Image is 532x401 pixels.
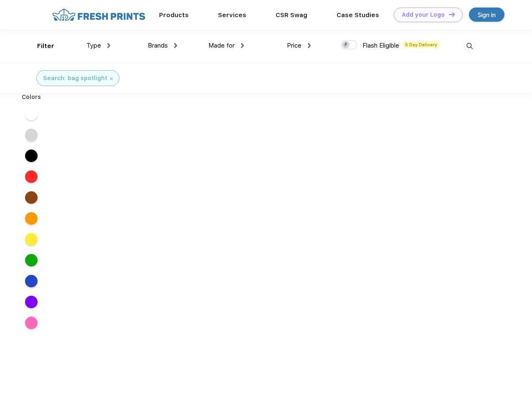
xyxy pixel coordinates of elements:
[463,39,476,53] img: desktop_search.svg
[174,43,177,48] img: dropdown.png
[43,74,107,83] div: Search: bag spotlight
[449,12,455,17] img: DT
[362,42,399,49] span: Flash Eligible
[148,42,168,49] span: Brands
[86,42,101,49] span: Type
[287,42,301,49] span: Price
[403,41,440,48] span: 5 Day Delivery
[402,11,445,18] div: Add your Logo
[308,43,311,48] img: dropdown.png
[241,43,244,48] img: dropdown.png
[15,93,48,102] div: Colors
[159,11,189,19] a: Products
[110,77,113,80] img: filter_cancel.svg
[208,42,235,49] span: Made for
[50,8,148,22] img: fo%20logo%202.webp
[37,41,54,51] div: Filter
[469,8,504,22] a: Sign in
[107,43,110,48] img: dropdown.png
[478,10,496,20] div: Sign in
